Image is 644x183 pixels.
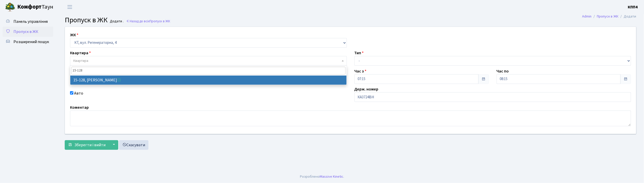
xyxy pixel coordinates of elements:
b: КПП4 [628,4,638,10]
a: Розширений пошук [3,37,53,47]
a: Massive Kinetic [320,174,343,179]
label: Час з [354,68,367,74]
span: Пропуск в ЖК [65,15,108,25]
span: Зберегти і вийти [74,142,106,148]
small: Додати . [109,19,124,24]
button: Зберегти і вийти [65,140,109,150]
label: Тип [354,50,364,56]
nav: breadcrumb [575,11,644,22]
span: Таун [17,3,53,11]
label: Час по [497,68,509,74]
div: Розроблено . [300,174,344,179]
a: Скасувати [119,140,148,150]
a: Пропуск в ЖК [597,14,619,19]
span: Квартира [73,58,88,63]
label: Коментар [70,104,89,111]
label: Авто [74,90,83,96]
span: Розширений пошук [13,39,49,45]
label: ЖК [70,32,78,38]
b: Комфорт [17,3,42,11]
img: logo.png [5,2,15,12]
input: АА1234АА [354,92,631,102]
span: Пропуск в ЖК [13,29,38,34]
li: Додати [619,14,636,19]
span: Панель управління [13,19,48,24]
a: КПП4 [628,4,638,10]
label: Квартира [70,50,91,56]
a: Admin [582,14,592,19]
button: Переключити навігацію [63,3,76,11]
label: Держ. номер [354,86,379,92]
a: Пропуск в ЖК [3,27,53,37]
li: 15-128, [PERSON_NAME] [70,76,347,85]
a: Панель управління [3,16,53,27]
span: Пропуск в ЖК [149,19,170,24]
a: Назад до всіхПропуск в ЖК [126,19,170,24]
